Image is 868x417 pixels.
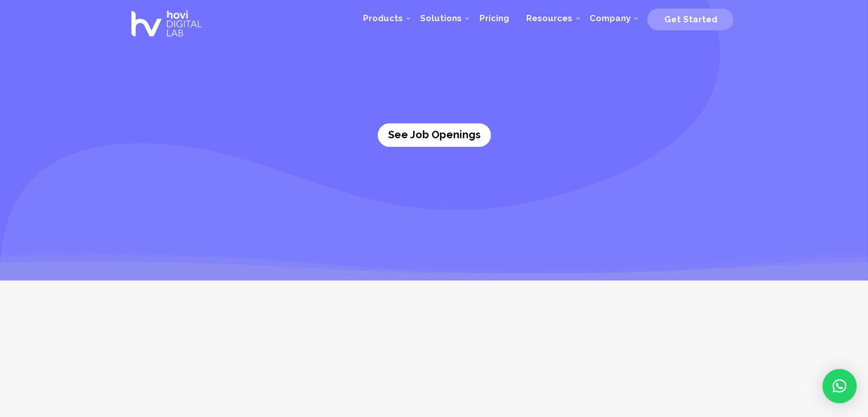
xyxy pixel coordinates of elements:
a: Products [354,1,411,35]
span: Resources [526,13,572,23]
span: Products [363,13,403,23]
span: Pricing [479,13,508,23]
a: Solutions [411,1,470,35]
span: Company [589,13,630,23]
a: See Job Openings [378,123,491,147]
span: Get Started [664,14,717,25]
a: Get Started [647,10,733,27]
a: Resources [517,1,580,35]
span: Solutions [420,13,462,23]
a: Company [580,1,639,35]
a: Pricing [470,1,517,35]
